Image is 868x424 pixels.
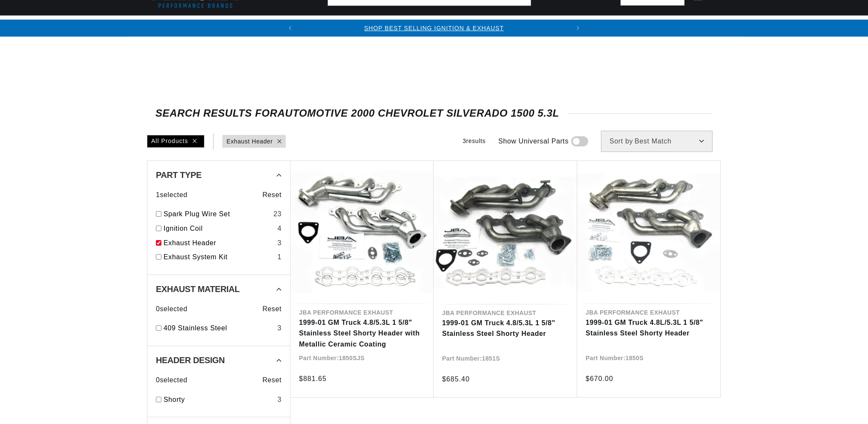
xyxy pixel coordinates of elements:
[262,375,282,386] span: Reset
[277,223,282,234] div: 4
[147,135,204,148] div: All Products
[277,394,282,405] div: 3
[609,138,633,145] span: Sort by
[164,394,274,405] a: Shorty
[277,323,282,334] div: 3
[629,16,710,36] summary: Spark Plug Wires
[463,138,486,144] span: 3 results
[442,318,569,339] a: 1999-01 GM Truck 4.8/5.3L 1 5/8" Stainless Steel Shorty Header
[164,323,274,334] a: 409 Stainless Steel
[227,137,273,146] a: Exhaust Header
[156,171,201,179] span: Part Type
[586,317,712,339] a: 1999-01 GM Truck 4.8L/5.3L 1 5/8" Stainless Steel Shorty Header
[262,189,282,201] span: Reset
[164,223,274,234] a: Ignition Coil
[299,23,569,33] div: 1 of 2
[277,252,282,263] div: 1
[126,20,742,37] slideshow-component: Translation missing: en.sections.announcements.announcement_bar
[498,136,569,147] span: Show Universal Parts
[156,375,187,386] span: 0 selected
[545,16,629,36] summary: Battery Products
[164,209,270,220] a: Spark Plug Wire Set
[156,356,225,364] span: Header Design
[710,16,770,36] summary: Motorcycle
[147,16,239,36] summary: Ignition Conversions
[481,16,545,36] summary: Engine Swaps
[164,238,274,249] a: Exhaust Header
[299,23,569,33] div: Announcement
[273,209,282,220] div: 23
[333,16,481,36] summary: Headers, Exhausts & Components
[156,285,240,293] span: Exhaust Material
[364,25,504,32] a: SHOP BEST SELLING IGNITION & EXHAUST
[164,252,274,263] a: Exhaust System Kit
[156,304,187,315] span: 0 selected
[277,238,282,249] div: 3
[156,189,187,201] span: 1 selected
[299,317,425,350] a: 1999-01 GM Truck 4.8/5.3L 1 5/8" Stainless Steel Shorty Header with Metallic Ceramic Coating
[601,131,713,152] select: Sort by
[262,304,282,315] span: Reset
[569,20,586,37] button: Translation missing: en.sections.announcements.next_announcement
[155,109,713,117] div: SEARCH RESULTS FOR Automotive 2000 Chevrolet Silverado 1500 5.3L
[239,16,333,36] summary: Coils & Distributors
[282,20,299,37] button: Translation missing: en.sections.announcements.previous_announcement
